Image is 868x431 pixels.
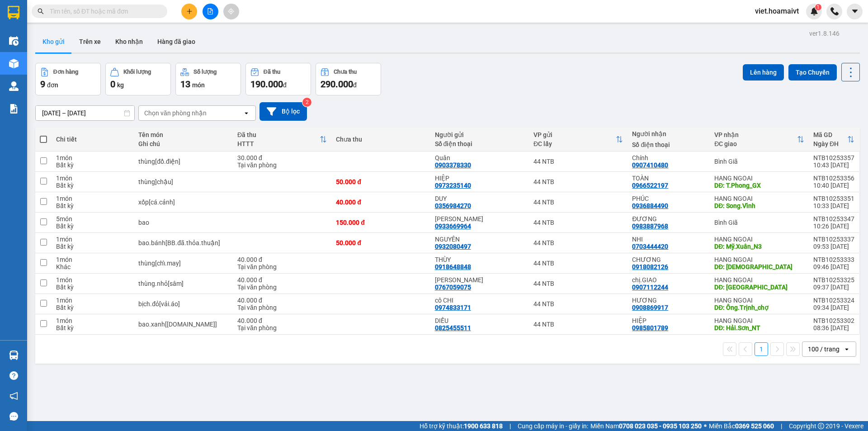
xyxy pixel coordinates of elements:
span: 1 [816,4,820,10]
div: HTTT [237,140,320,147]
div: DĐ: Hải.Sơn_NT [714,324,804,332]
div: 08:36 [DATE] [813,324,854,332]
div: 44 NTB [533,321,623,328]
div: NTB10253357 [813,154,854,161]
div: DĐ: Ông.Trịnh_chợ [714,304,804,311]
span: 13 [180,79,190,90]
div: 09:37 [DATE] [813,284,854,291]
div: 44 NTB [533,280,623,287]
div: NTB10253302 [813,317,854,324]
div: HANG NGOAI [714,175,804,182]
span: viet.hoamaivt [748,5,806,17]
span: món [192,81,205,89]
div: Bất kỳ [56,202,129,209]
button: file-add [203,4,218,19]
span: Miền Bắc [709,421,774,431]
span: aim [228,8,234,14]
div: HANG NGOAI [714,256,804,263]
div: 0933669964 [435,223,471,230]
img: icon-new-feature [810,7,818,15]
div: 0918082126 [632,263,668,270]
div: bao.xanh[cao.su] [138,321,228,328]
div: Bất kỳ [56,324,129,332]
span: 290.000 [321,79,353,90]
div: 1 món [56,276,129,284]
button: Trên xe [72,31,108,52]
div: 0903378330 [435,161,471,169]
div: 44 NTB [533,300,623,308]
div: 0973235140 [435,182,471,189]
div: 0985801789 [632,324,668,332]
div: HUY PHÚC [435,215,524,223]
img: warehouse-icon [9,36,19,46]
th: Toggle SortBy [233,128,331,152]
div: DĐ: Phật Quang [714,263,804,270]
img: warehouse-icon [9,59,19,68]
div: 40.000 đ [237,317,327,324]
div: Khối lượng [123,69,151,75]
div: DIỀU [435,317,524,324]
div: ĐƯƠNG [632,215,705,223]
div: Chưa thu [336,136,425,143]
strong: 0369 525 060 [735,422,774,430]
span: Cung cấp máy in - giấy in: [518,421,588,431]
span: đơn [47,81,58,89]
img: warehouse-icon [9,81,19,91]
div: 09:34 [DATE] [813,304,854,311]
div: 0966522197 [632,182,668,189]
div: 0908869917 [632,304,668,311]
input: Select a date range. [36,106,134,120]
button: Số lượng13món [175,63,241,95]
div: NGUYÊN [435,236,524,243]
img: phone-icon [830,7,839,15]
div: HANG NGOAI [714,317,804,324]
div: VP gửi [533,131,616,138]
sup: 1 [815,4,821,10]
div: ĐC lấy [533,140,616,147]
span: đ [283,81,287,89]
div: HIỆP [435,175,524,182]
div: bịch.đỏ[vải.áo] [138,300,228,308]
span: 0 [110,79,115,90]
div: Bất kỳ [56,304,129,311]
div: Số lượng [193,69,217,75]
button: Khối lượng0kg [105,63,171,95]
div: Khác [56,263,129,270]
div: 44 NTB [533,158,623,165]
div: 40.000 đ [237,297,327,304]
div: Số điện thoại [632,141,705,148]
div: Ngày ĐH [813,140,847,147]
div: Đã thu [264,69,280,75]
div: 44 NTB [533,219,623,226]
div: 40.000 đ [237,256,327,263]
button: Chưa thu290.000đ [316,63,381,95]
div: 1 món [56,175,129,182]
div: 44 NTB [533,199,623,206]
div: 10:33 [DATE] [813,202,854,209]
div: Bất kỳ [56,284,129,291]
span: copyright [818,423,824,429]
div: Hồng Nhung [435,276,524,284]
svg: open [243,109,250,117]
div: Tại văn phòng [237,304,327,311]
div: NTB10253356 [813,175,854,182]
svg: open [843,346,850,353]
span: message [9,412,18,421]
div: 1 món [56,195,129,202]
div: 0356984270 [435,202,471,209]
button: Đơn hàng9đơn [35,63,101,95]
div: cô CHI [435,297,524,304]
span: ⚪️ [704,424,707,428]
div: 0936884490 [632,202,668,209]
div: DĐ: Phước.Hòa [714,284,804,291]
div: Chi tiết [56,136,129,143]
span: kg [117,81,124,89]
th: Toggle SortBy [809,128,859,152]
div: Bất kỳ [56,223,129,230]
div: HANG NGOAI [714,195,804,202]
div: 0918648848 [435,263,471,270]
div: Bất kỳ [56,243,129,250]
div: Chưa thu [334,69,357,75]
div: 50.000 đ [336,239,425,246]
div: NTB10253351 [813,195,854,202]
